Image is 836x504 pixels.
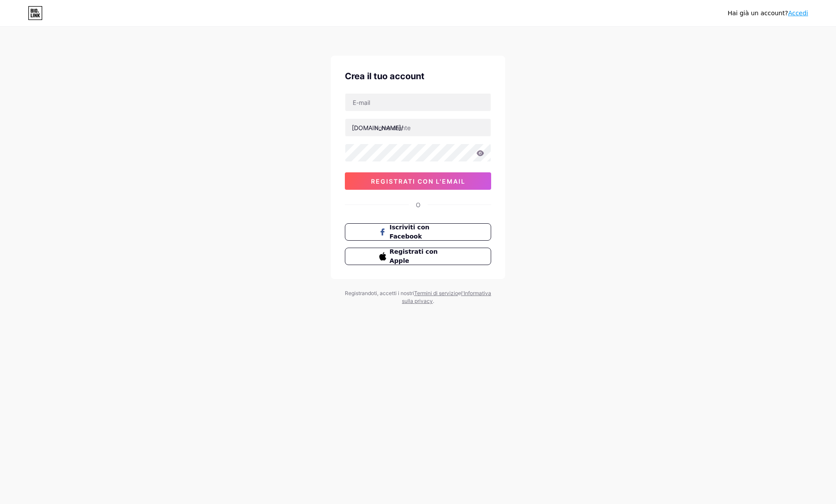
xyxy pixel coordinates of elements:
font: Registrandoti, accetti i nostri [345,290,414,296]
a: Termini di servizio [414,290,458,296]
button: registrati con l'email [345,172,491,190]
font: e [458,290,461,296]
font: [DOMAIN_NAME]/ [352,124,403,131]
font: registrati con l'email [371,178,465,185]
font: . [433,298,434,304]
button: Registrati con Apple [345,248,491,265]
font: Iscriviti con Facebook [390,224,430,240]
a: Accedi [788,10,808,17]
button: Iscriviti con Facebook [345,223,491,241]
font: Hai già un account? [728,10,788,17]
input: E-mail [345,94,491,111]
font: Crea il tuo account [345,71,425,81]
font: Registrati con Apple [390,248,438,264]
font: O [416,201,421,208]
input: nome utente [345,119,491,136]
